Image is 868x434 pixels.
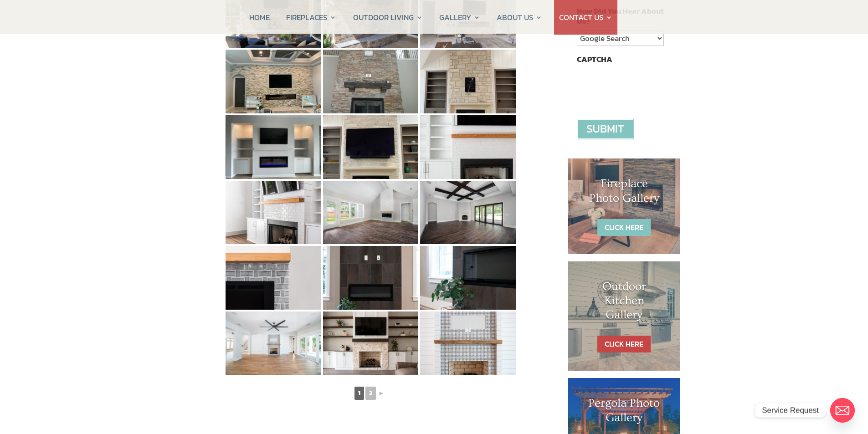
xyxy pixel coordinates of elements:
iframe: reCAPTCHA [577,69,715,104]
img: 10 [226,50,321,113]
img: 17 [323,181,419,245]
img: 22 [226,311,321,375]
a: Email [830,398,855,423]
h1: Outdoor Kitchen Gallery [586,280,662,327]
img: 24 [420,311,516,375]
a: ► [377,388,385,399]
span: 1 [354,387,364,400]
img: 16 [226,181,321,245]
img: 18 [420,181,516,245]
a: CLICK HERE [597,336,651,352]
h1: Pergola Photo Gallery [586,396,662,429]
h1: Fireplace Photo Gallery [586,177,662,209]
img: 12 [420,50,516,113]
input: Submit [577,119,634,139]
a: 2 [365,387,376,400]
img: 11 [323,50,419,113]
label: CAPTCHA [577,54,612,64]
a: CLICK HERE [597,219,651,236]
img: 15 [420,115,516,179]
img: 14 [323,115,419,179]
img: 13 [226,115,321,179]
img: 21 [420,246,516,310]
img: 23 [323,311,419,375]
img: 20 [323,246,419,310]
img: 19 [226,246,321,310]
